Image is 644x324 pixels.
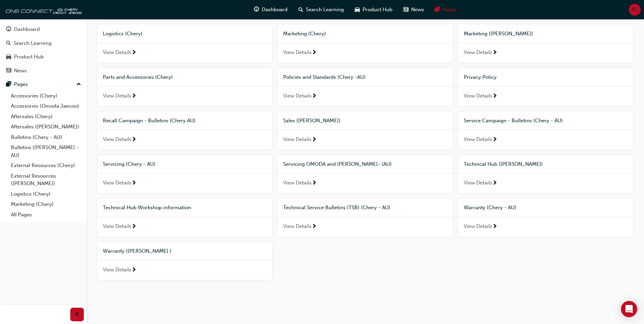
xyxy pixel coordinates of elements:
a: Bulletins (Chery - AU) [8,132,84,143]
a: Privacy PolicyView Details [458,68,633,106]
button: Pages [3,78,84,91]
span: next-icon [131,267,136,273]
a: Accessories (Chery) [8,91,84,101]
a: External Resources (Chery) [8,160,84,171]
span: pages-icon [6,82,11,88]
span: pages-icon [435,5,440,14]
span: next-icon [312,180,317,186]
span: Technical Hub Workshop information [103,204,191,211]
span: Recall Campaign - Bulletins (Chery AU) [103,118,196,124]
span: prev-icon [75,310,80,319]
span: next-icon [492,50,497,56]
span: next-icon [312,50,317,56]
a: Sales ([PERSON_NAME])View Details [278,111,453,149]
div: Search Learning [14,39,52,47]
span: View Details [464,92,492,100]
span: View Details [103,49,131,56]
span: Logistics (Chery) [103,31,143,37]
div: Open Intercom Messenger [621,301,637,317]
span: up-icon [76,80,81,89]
div: Dashboard [14,25,40,33]
span: news-icon [6,68,11,74]
span: Sales ([PERSON_NAME]) [283,118,341,124]
span: next-icon [131,137,136,143]
span: next-icon [131,93,136,100]
span: View Details [283,136,312,143]
a: Warranty ([PERSON_NAME] )View Details [97,242,272,280]
span: next-icon [131,50,136,56]
span: Policies and Standards (Chery -AU) [283,74,366,80]
a: Service Campaign - Bulletins (Chery - AU)View Details [458,111,633,149]
span: Warranty (Chery - AU) [464,204,516,211]
span: next-icon [492,93,497,100]
span: next-icon [312,224,317,230]
span: Search Learning [306,6,344,14]
a: Bulletins ([PERSON_NAME] - AU) [8,142,84,160]
a: Aftersales ([PERSON_NAME]) [8,122,84,132]
img: oneconnect [3,3,81,16]
a: Dashboard [3,23,84,36]
a: Marketing ([PERSON_NAME])View Details [458,24,633,62]
a: Servicing OMODA and [PERSON_NAME]- (AU)View Details [278,155,453,193]
span: news-icon [403,5,408,14]
span: Marketing ([PERSON_NAME]) [464,31,533,37]
a: Servicing (Chery - AU)View Details [97,155,272,193]
span: View Details [283,92,312,100]
a: News [3,65,84,77]
span: Privacy Policy [464,74,497,80]
a: Technical Service Bulletins (TSB) (Chery - AU)View Details [278,198,453,236]
a: Search Learning [3,37,84,50]
span: car-icon [6,54,11,60]
span: Product Hub [363,6,392,14]
span: Marketing (Chery) [283,31,326,37]
span: Technical Service Bulletins (TSB) (Chery - AU) [283,204,390,211]
a: External Resources ([PERSON_NAME]) [8,171,84,189]
span: News [411,6,424,14]
span: search-icon [6,40,11,47]
span: View Details [103,136,131,143]
div: Pages [14,80,28,88]
div: News [14,67,27,75]
a: Technical Hub ([PERSON_NAME])View Details [458,155,633,193]
a: guage-iconDashboard [249,3,293,17]
span: Technical Hub ([PERSON_NAME]) [464,161,543,167]
a: Marketing (Chery)View Details [278,24,453,62]
button: DashboardSearch LearningProduct HubNews [3,22,84,78]
a: Logistics (Chery) [8,189,84,199]
span: IC [632,6,637,14]
a: Logistics (Chery)View Details [97,24,272,62]
a: Policies and Standards (Chery -AU)View Details [278,68,453,106]
a: All Pages [8,210,84,220]
span: car-icon [355,5,360,14]
span: Servicing (Chery - AU) [103,161,155,167]
a: search-iconSearch Learning [293,3,349,17]
span: Servicing OMODA and [PERSON_NAME]- (AU) [283,161,392,167]
a: Marketing (Chery) [8,199,84,210]
span: next-icon [312,93,317,100]
a: Parts and Accessories (Chery)View Details [97,68,272,106]
span: View Details [103,222,131,230]
span: View Details [464,49,492,56]
a: Product Hub [3,51,84,63]
a: Warranty (Chery - AU)View Details [458,198,633,236]
span: guage-icon [254,5,259,14]
a: Recall Campaign - Bulletins (Chery AU)View Details [97,111,272,149]
span: next-icon [492,137,497,143]
span: Service Campaign - Bulletins (Chery - AU) [464,118,563,124]
span: next-icon [312,137,317,143]
span: Warranty ([PERSON_NAME] ) [103,248,171,254]
span: next-icon [131,180,136,186]
span: View Details [283,179,312,187]
span: View Details [103,266,131,274]
span: View Details [283,49,312,56]
button: IC [629,4,641,16]
span: next-icon [492,180,497,186]
span: search-icon [298,5,303,14]
span: next-icon [492,224,497,230]
span: Pages [443,6,457,14]
a: pages-iconPages [429,3,462,17]
div: Product Hub [14,53,44,61]
span: View Details [464,179,492,187]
